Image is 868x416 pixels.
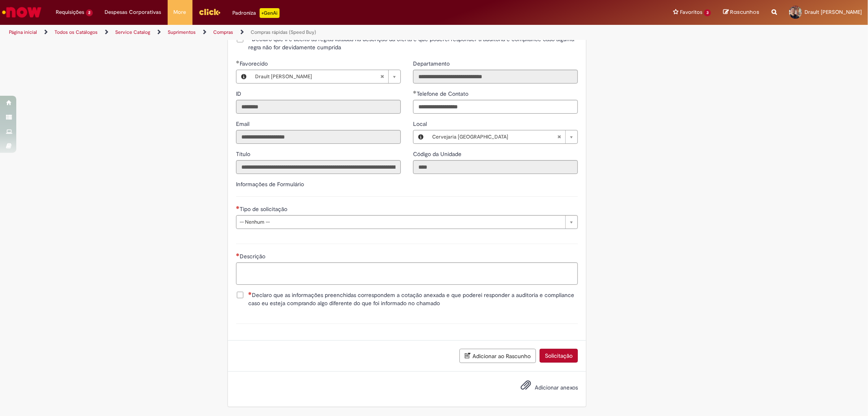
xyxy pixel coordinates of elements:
[55,29,98,35] a: Todos os Catálogos
[680,8,702,16] span: Favoritos
[236,90,243,98] label: Somente leitura - ID
[251,70,400,83] a: Drault [PERSON_NAME]Limpar campo Favorecido
[459,349,536,363] button: Adicionar ao Rascunho
[56,8,84,16] span: Requisições
[199,6,221,18] img: click_logo_yellow_360x200.png
[115,29,150,35] a: Service Catalog
[6,25,573,40] ul: Trilhas de página
[236,70,251,83] button: Favorecido, Visualizar este registro Drault Almeida Thoma Filho
[236,120,251,128] label: Somente leitura - Email
[248,292,252,295] span: Necessários
[174,8,186,16] span: More
[236,262,578,284] textarea: Descrição
[236,130,401,144] input: Email
[413,100,578,114] input: Telefone de Contato
[260,8,280,18] p: +GenAi
[255,70,380,83] span: Drault [PERSON_NAME]
[413,150,463,158] label: Somente leitura - Código da Unidade
[251,29,316,35] a: Compras rápidas (Speed Buy)
[240,253,267,260] span: Descrição
[213,29,233,35] a: Compras
[413,160,578,174] input: Código da Unidade
[730,8,759,16] span: Rascunhos
[105,8,162,16] span: Despesas Corporativas
[236,100,401,114] input: ID
[417,90,470,97] span: Telefone de Contato
[248,291,578,307] span: Declaro que as informações preenchidas correspondem a cotação anexada e que poderei responder a a...
[240,205,289,213] span: Tipo de solicitação
[723,9,759,16] a: Rascunhos
[805,9,862,15] span: Drault [PERSON_NAME]
[704,9,711,16] span: 3
[240,216,561,229] span: -- Nenhum --
[168,29,196,35] a: Suprimentos
[236,120,251,128] span: Somente leitura - Email
[233,8,280,18] div: Padroniza
[236,180,304,188] label: Informações de Formulário
[236,150,252,158] span: Somente leitura - Título
[236,160,401,174] input: Título
[413,70,578,84] input: Departamento
[413,60,451,67] span: Somente leitura - Departamento
[1,4,43,20] img: ServiceNow
[236,206,240,209] span: Necessários
[413,150,463,158] span: Somente leitura - Código da Unidade
[553,130,565,143] abbr: Limpar campo Local
[413,130,428,143] button: Local, Visualizar este registro Cervejaria Rio de Janeiro
[428,130,577,143] a: Cervejaria [GEOGRAPHIC_DATA]Limpar campo Local
[86,9,93,16] span: 2
[248,35,578,51] span: Declaro que li e aceito as regras listadas na descrição da oferta e que poderei responder a audit...
[535,384,578,391] span: Adicionar anexos
[413,90,417,94] span: Obrigatório Preenchido
[9,29,37,35] a: Página inicial
[413,59,451,68] label: Somente leitura - Departamento
[540,349,578,363] button: Solicitação
[432,130,557,143] span: Cervejaria [GEOGRAPHIC_DATA]
[376,70,388,83] abbr: Limpar campo Favorecido
[413,120,429,128] span: Local
[240,60,269,67] span: Necessários - Favorecido
[236,60,240,64] span: Obrigatório Preenchido
[518,378,533,396] button: Adicionar anexos
[236,150,252,158] label: Somente leitura - Título
[236,253,240,256] span: Necessários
